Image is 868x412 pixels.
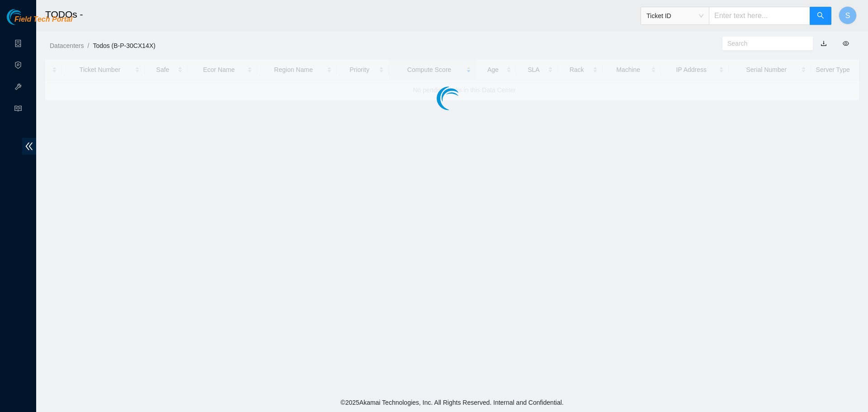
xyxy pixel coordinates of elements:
[93,42,156,49] a: Todos (B-P-30CX14X)
[87,42,89,49] span: /
[709,7,810,25] input: Enter text here...
[839,6,857,24] button: S
[814,36,834,51] button: download
[22,138,36,155] span: double-left
[7,9,46,25] img: Akamai Technologies
[7,16,72,28] a: Akamai TechnologiesField Tech Portal
[817,12,824,20] span: search
[50,42,84,49] a: Datacenters
[810,7,831,25] button: search
[843,40,849,47] span: eye
[14,15,72,24] span: Field Tech Portal
[845,10,850,21] span: S
[14,101,22,119] span: read
[646,9,703,23] span: Ticket ID
[727,38,801,48] input: Search
[36,393,868,412] footer: © 2025 Akamai Technologies, Inc. All Rights Reserved. Internal and Confidential.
